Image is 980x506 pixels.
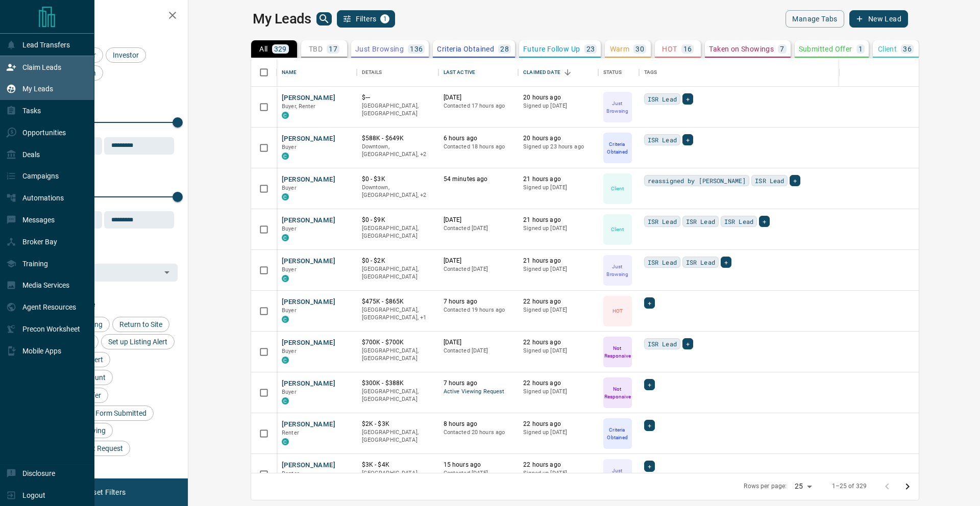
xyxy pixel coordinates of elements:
p: $300K - $388K [362,379,433,388]
button: [PERSON_NAME] [282,257,335,266]
span: ISR Lead [686,257,715,267]
p: Criteria Obtained [604,426,631,441]
p: 54 minutes ago [444,175,513,184]
h1: My Leads [253,11,311,27]
span: Buyer [282,389,297,395]
p: HOT [612,307,623,315]
button: Manage Tabs [786,10,844,28]
p: Toronto [362,306,433,322]
button: Filters1 [337,10,396,28]
div: Tags [644,58,657,87]
div: + [644,379,655,390]
button: Sort [560,65,575,80]
p: Signed up [DATE] [523,184,593,192]
p: Client [611,225,624,233]
span: Buyer [282,185,297,191]
p: Not Responsive [604,385,631,400]
span: + [793,175,797,186]
span: Active Viewing Request [444,388,513,396]
p: $3K - $4K [362,461,433,469]
div: + [644,297,655,309]
p: 23 [586,45,595,53]
button: Open [160,265,174,280]
p: Signed up [DATE] [523,347,593,355]
p: 1–25 of 329 [832,482,867,491]
div: Details [357,58,438,87]
div: + [682,134,693,145]
div: condos.ca [282,234,289,241]
div: Name [282,58,297,87]
span: ISR Lead [686,216,715,226]
div: condos.ca [282,316,289,323]
p: Just Browsing [604,99,631,115]
span: + [648,420,651,431]
p: All [259,45,267,53]
p: Contacted [DATE] [444,469,513,477]
p: 136 [410,45,423,53]
p: Criteria Obtained [604,140,631,156]
span: ISR Lead [648,216,677,226]
p: $588K - $649K [362,134,433,143]
p: 16 [683,45,692,53]
button: [PERSON_NAME] [282,297,335,307]
p: 36 [903,45,912,53]
span: Buyer [282,144,297,150]
p: $2K - $3K [362,420,433,428]
div: + [790,175,800,186]
div: Tags [639,58,959,87]
button: [PERSON_NAME] [282,175,335,185]
div: 25 [791,479,815,494]
div: + [682,93,693,105]
div: Return to Site [112,317,169,332]
p: [DATE] [444,93,513,102]
button: [PERSON_NAME] [282,93,335,103]
p: Warm [610,45,630,53]
span: Return to Site [116,320,166,328]
p: [DATE] [444,257,513,265]
div: Name [277,58,357,87]
button: New Lead [849,10,908,28]
div: + [682,338,693,349]
p: 22 hours ago [523,461,593,469]
button: [PERSON_NAME] [282,338,335,348]
span: reassigned by [PERSON_NAME] [648,175,746,186]
p: Contacted [DATE] [444,347,513,355]
p: Future Follow Up [523,45,580,53]
p: Contacted [DATE] [444,224,513,233]
p: [GEOGRAPHIC_DATA], [GEOGRAPHIC_DATA] [362,224,433,240]
p: 28 [500,45,509,53]
div: Claimed Date [523,58,560,87]
p: Rows per page: [744,482,787,491]
p: $475K - $865K [362,297,433,306]
p: Client [611,185,624,192]
p: East End, Toronto [362,143,433,159]
p: Just Browsing [604,263,631,278]
p: [GEOGRAPHIC_DATA], [GEOGRAPHIC_DATA] [362,428,433,444]
p: Contacted 20 hours ago [444,428,513,437]
div: Status [598,58,639,87]
div: Investor [106,47,146,63]
p: [GEOGRAPHIC_DATA], [GEOGRAPHIC_DATA] [362,469,433,485]
p: Taken on Showings [709,45,774,53]
p: HOT [662,45,677,53]
p: 6 hours ago [444,134,513,143]
p: $--- [362,93,433,102]
button: [PERSON_NAME] [282,134,335,144]
p: $700K - $700K [362,338,433,347]
div: Last Active [444,58,475,87]
p: $0 - $9K [362,216,433,224]
p: $0 - $3K [362,175,433,184]
p: Signed up [DATE] [523,102,593,110]
p: 30 [635,45,644,53]
span: Renter [282,470,299,477]
p: 329 [274,45,287,53]
div: condos.ca [282,112,289,119]
span: + [686,135,690,145]
span: + [648,461,651,471]
p: 7 hours ago [444,379,513,388]
div: + [759,216,770,227]
p: 22 hours ago [523,420,593,428]
span: ISR Lead [724,216,753,226]
p: Signed up [DATE] [523,306,593,314]
button: Go to next page [897,476,918,497]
